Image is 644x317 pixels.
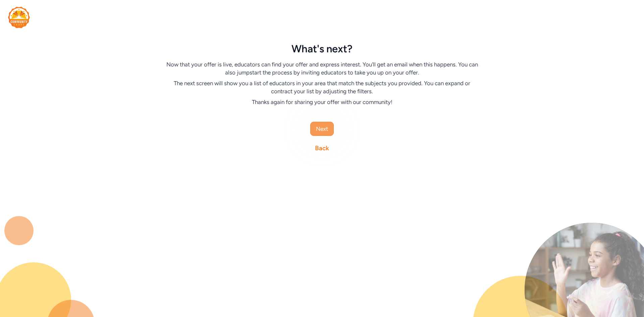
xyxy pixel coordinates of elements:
a: Back [315,144,329,153]
div: The next screen will show you a list of educators in your area that match the subjects you provid... [164,79,480,95]
div: What's next? [164,43,480,55]
button: Next [310,122,334,136]
span: Next [316,125,328,133]
div: Thanks again for sharing your offer with our community! [164,98,480,106]
div: Now that your offer is live, educators can find your offer and express interest. You'll get an em... [164,60,480,76]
